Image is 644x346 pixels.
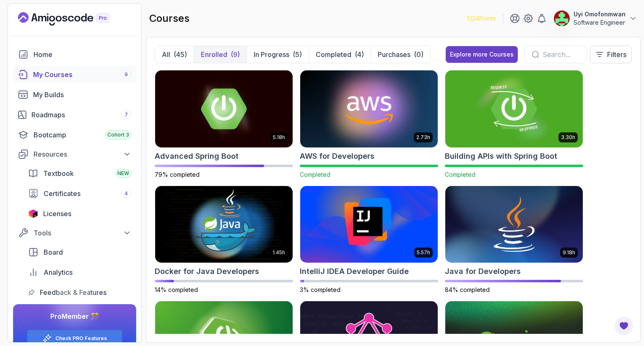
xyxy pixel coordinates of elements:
[300,150,374,162] h2: AWS for Developers
[445,186,583,263] img: Java for Developers card
[13,106,136,123] a: roadmaps
[23,264,136,281] a: analytics
[44,188,80,199] span: Certificates
[155,46,194,63] button: All(45)
[33,70,131,80] div: My Courses
[300,70,438,147] img: AWS for Developers card
[316,49,351,59] p: Completed
[417,249,430,256] p: 5.57h
[34,149,131,159] div: Resources
[125,111,128,118] span: 7
[34,49,131,59] div: Home
[445,286,490,293] span: 84% completed
[149,12,190,25] h2: courses
[554,10,570,26] img: user profile image
[300,186,438,294] a: IntelliJ IDEA Developer Guide card5.57hIntelliJ IDEA Developer Guide3% completed
[33,90,131,100] div: My Builds
[378,49,410,59] p: Purchases
[125,71,128,78] span: 9
[44,267,73,277] span: Analytics
[23,205,136,222] a: licenses
[300,186,438,263] img: IntelliJ IDEA Developer Guide card
[254,49,289,59] p: In Progress
[44,247,63,257] span: Board
[40,287,106,297] span: Feedback & Features
[273,249,285,256] p: 1.45h
[293,49,302,59] div: (5)
[450,50,514,59] div: Explore more Courses
[445,70,583,179] a: Building APIs with Spring Boot card3.30hBuilding APIs with Spring BootCompleted
[445,186,583,294] a: Java for Developers card9.18hJava for Developers84% completed
[414,49,423,59] div: (0)
[273,134,285,141] p: 5.18h
[309,46,371,63] button: Completed(4)
[574,18,626,27] p: Software Engineer
[13,225,136,240] button: Tools
[445,171,475,178] span: Completed
[561,134,575,141] p: 3.30h
[194,46,247,63] button: Enrolled(9)
[355,49,364,59] div: (4)
[117,170,129,177] span: NEW
[563,249,575,256] p: 9.18h
[300,286,340,293] span: 3% completed
[13,86,136,103] a: builds
[23,165,136,182] a: textbook
[13,46,136,63] a: home
[28,209,38,218] img: jetbrains icon
[34,228,131,238] div: Tools
[300,70,438,179] a: AWS for Developers card2.73hAWS for DevelopersCompleted
[13,66,136,83] a: courses
[155,70,293,179] a: Advanced Spring Boot card5.18hAdvanced Spring Boot79% completed
[247,46,309,63] button: In Progress(5)
[445,266,521,277] h2: Java for Developers
[300,266,409,277] h2: IntelliJ IDEA Developer Guide
[155,266,259,277] h2: Docker for Java Developers
[18,12,129,26] a: Landing page
[201,49,227,59] p: Enrolled
[107,132,129,138] span: Cohort 3
[590,46,632,63] button: Filters
[416,134,430,141] p: 2.73h
[155,171,200,178] span: 79% completed
[446,46,518,63] button: Explore more Courses
[155,186,293,294] a: Docker for Java Developers card1.45hDocker for Java Developers14% completed
[155,70,293,147] img: Advanced Spring Boot card
[553,10,637,27] button: user profile imageUyi OmofonmwanSoftware Engineer
[607,49,626,59] p: Filters
[467,14,496,23] p: 1324 Points
[231,49,240,59] div: (9)
[543,49,579,59] input: Search...
[155,150,239,162] h2: Advanced Spring Boot
[23,244,136,261] a: board
[13,147,136,162] button: Resources
[371,46,430,63] button: Purchases(0)
[445,70,583,147] img: Building APIs with Spring Boot card
[43,168,74,178] span: Textbook
[34,130,131,140] div: Bootcamp
[174,49,187,59] div: (45)
[31,110,131,120] div: Roadmaps
[162,49,170,59] p: All
[55,335,107,342] a: Check PRO Features
[300,171,330,178] span: Completed
[125,190,128,197] span: 4
[43,209,71,219] span: Licenses
[23,284,136,301] a: feedback
[155,286,198,293] span: 14% completed
[155,186,293,263] img: Docker for Java Developers card
[445,150,557,162] h2: Building APIs with Spring Boot
[13,127,136,143] a: bootcamp
[574,10,626,18] p: Uyi Omofonmwan
[23,185,136,202] a: certificates
[614,316,634,336] button: Open Feedback Button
